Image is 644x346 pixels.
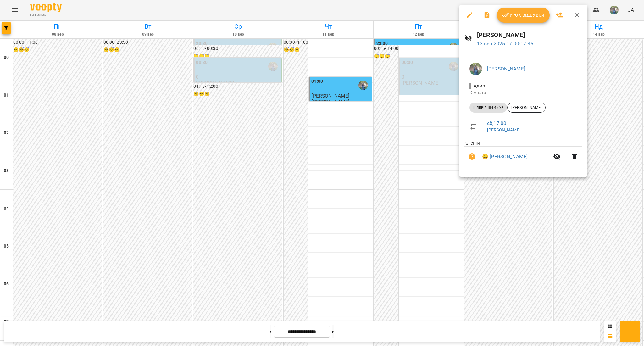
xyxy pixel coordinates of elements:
div: [PERSON_NAME] [507,103,546,113]
button: Візит ще не сплачено. Додати оплату? [464,149,480,164]
ul: Клієнти [464,140,582,169]
span: [PERSON_NAME] [508,105,545,110]
a: 13 вер 2025 17:00-17:45 [477,41,533,47]
span: індивід шч 45 хв [469,105,507,110]
a: [PERSON_NAME] [487,66,525,72]
span: Урок відбувся [502,11,545,19]
a: [PERSON_NAME] [487,127,521,132]
a: сб , 17:00 [487,120,506,126]
a: 😀 [PERSON_NAME] [482,153,528,160]
p: Кімната [469,90,577,96]
img: de1e453bb906a7b44fa35c1e57b3518e.jpg [469,63,482,75]
h6: [PERSON_NAME] [477,30,582,40]
span: - Індив [469,83,486,89]
button: Урок відбувся [497,8,550,23]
